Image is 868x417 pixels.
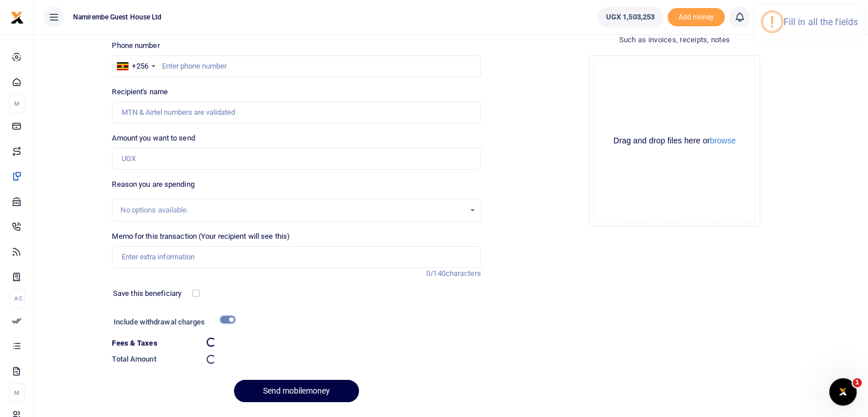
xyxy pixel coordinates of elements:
[10,13,24,21] a: logo-small logo-large logo-large
[829,378,857,406] iframe: Intercom live chat
[112,40,159,51] label: Phone number
[112,102,481,123] input: MTN & Airtel numbers are validated
[9,383,25,402] li: M
[234,380,359,402] button: Send mobilemoney
[668,8,725,27] li: Toup your wallet
[606,11,655,23] span: UGX 1,503,253
[112,231,290,242] label: Memo for this transaction (Your recipient will see this)
[112,86,168,98] label: Recipient's name
[668,12,725,21] a: Add money
[853,378,862,387] span: 1
[770,13,774,31] div: !
[113,288,181,299] label: Save this beneficiary
[112,148,481,170] input: UGX
[710,137,736,145] button: browse
[9,94,25,113] li: M
[112,55,481,77] input: Enter phone number
[668,8,725,27] span: Add money
[107,338,202,349] dt: Fees & Taxes
[112,133,195,144] label: Amount you want to send
[589,55,760,227] div: File Uploader
[132,61,148,72] div: +256
[597,7,663,27] a: UGX 1,503,253
[594,135,755,146] div: Drag and drop files here or
[112,355,197,364] h6: Total Amount
[68,12,167,22] span: Namirembe Guest House Ltd
[112,179,194,190] label: Reason you are spending
[9,289,25,308] li: Ac
[593,7,668,27] li: Wallet ballance
[120,205,464,216] div: No options available.
[114,318,230,327] h6: Include withdrawal charges
[426,269,446,278] span: 0/140
[784,17,858,27] div: Fill in all the fields
[490,34,859,46] h4: Such as invoices, receipts, notes
[112,56,158,77] div: Uganda: +256
[10,11,24,25] img: logo-small
[112,246,481,268] input: Enter extra information
[446,269,481,278] span: characters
